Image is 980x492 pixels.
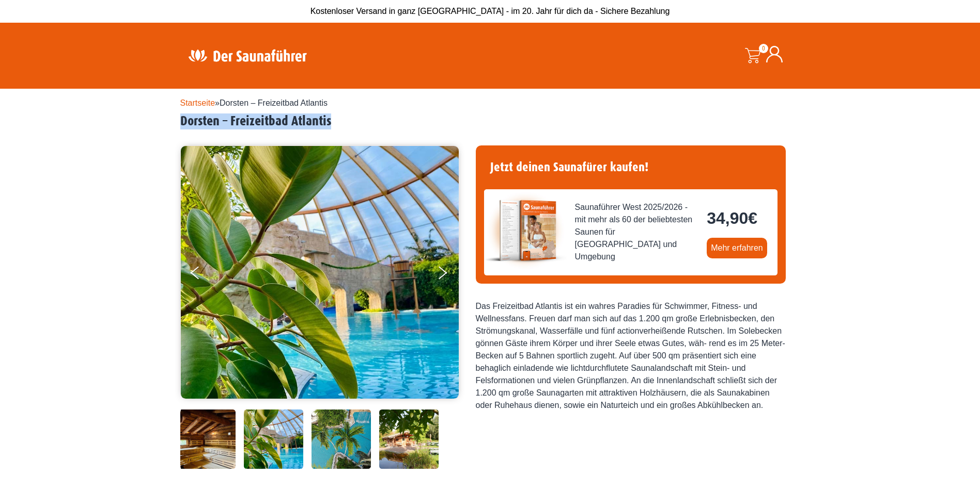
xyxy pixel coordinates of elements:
[707,209,757,227] bdi: 34,90
[484,154,777,181] h4: Jetzt deinen Saunafürer kaufen!
[180,113,800,129] h2: Dorsten – Freizeitbad Atlantis
[180,99,215,107] a: Startseite
[476,300,786,412] div: Das Freizeitbad Atlantis ist ein wahres Paradies für Schwimmer, Fitness- und Wellnessfans. Freuen...
[220,99,328,107] span: Dorsten – Freizeitbad Atlantis
[759,44,768,53] span: 0
[437,262,462,288] button: Next
[707,238,767,258] a: Mehr erfahren
[575,201,699,263] span: Saunaführer West 2025/2026 - mit mehr als 60 der beliebtesten Saunen für [GEOGRAPHIC_DATA] und Um...
[748,209,757,227] span: €
[180,99,328,107] span: »
[191,262,216,288] button: Previous
[310,7,670,15] span: Kostenloser Versand in ganz [GEOGRAPHIC_DATA] - im 20. Jahr für dich da - Sichere Bezahlung
[484,189,567,272] img: der-saunafuehrer-2025-west.jpg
